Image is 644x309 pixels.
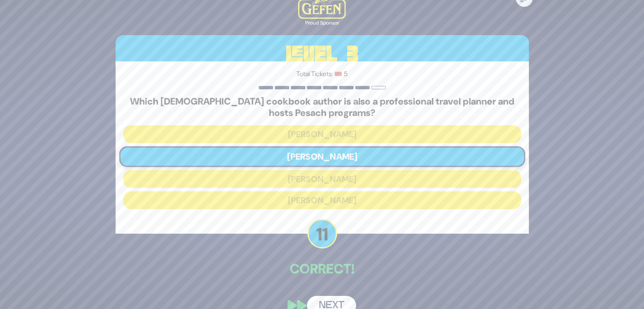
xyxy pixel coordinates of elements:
button: [PERSON_NAME] [123,125,521,143]
p: Correct! [116,259,529,279]
button: [PERSON_NAME] [123,170,521,188]
h3: Level 3 [116,35,529,73]
button: [PERSON_NAME] [119,146,525,167]
div: Proud Sponsor [298,19,346,27]
button: [PERSON_NAME] [123,191,521,209]
p: 11 [307,219,337,248]
p: Total Tickets: 🎟️ 5 [123,69,521,79]
h5: Which [DEMOGRAPHIC_DATA] cookbook author is also a professional travel planner and hosts Pesach p... [123,96,521,119]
